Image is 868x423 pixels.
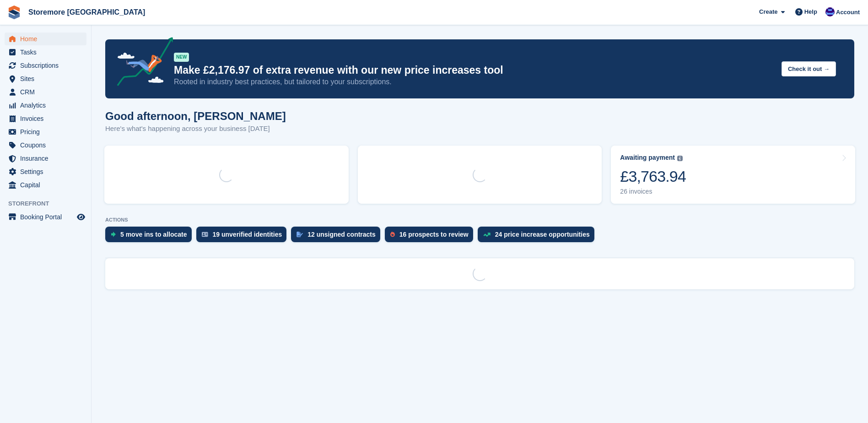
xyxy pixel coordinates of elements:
button: Check it out → [782,61,836,76]
div: 5 move ins to allocate [120,231,187,238]
a: 19 unverified identities [196,227,291,247]
img: icon-info-grey-7440780725fd019a000dd9b08b2336e03edf1995a4989e88bcd33f0948082b44.svg [677,156,683,161]
div: 24 price increase opportunities [495,231,590,238]
p: ACTIONS [105,217,854,223]
div: NEW [174,53,189,62]
a: Storemore [GEOGRAPHIC_DATA] [25,5,149,20]
span: Invoices [20,112,75,125]
a: menu [5,112,86,125]
a: 5 move ins to allocate [105,227,196,247]
a: menu [5,33,86,45]
img: price-adjustments-announcement-icon-8257ccfd72463d97f412b2fc003d46551f7dbcb40ab6d574587a9cd5c0d94... [109,37,173,89]
a: menu [5,179,86,191]
a: menu [5,165,86,178]
span: Booking Portal [20,211,75,223]
span: Tasks [20,46,75,59]
div: Awaiting payment [620,154,675,162]
a: menu [5,86,86,98]
a: 12 unsigned contracts [291,227,385,247]
a: menu [5,152,86,165]
a: Awaiting payment £3,763.94 26 invoices [611,146,855,204]
img: contract_signature_icon-13c848040528278c33f63329250d36e43548de30e8caae1d1a13099fd9432cc5.svg [297,232,303,237]
a: Preview store [75,211,86,222]
span: Analytics [20,99,75,112]
span: Insurance [20,152,75,165]
p: Make £2,176.97 of extra revenue with our new price increases tool [174,64,774,77]
a: menu [5,139,86,152]
span: Account [836,8,860,17]
div: £3,763.94 [620,167,686,186]
img: stora-icon-8386f47178a22dfd0bd8f6a31ec36ba5ce8667c1dd55bd0f319d3a0aa187defe.svg [7,5,21,19]
span: Help [804,7,817,16]
a: menu [5,99,86,112]
span: Create [759,7,777,16]
span: Pricing [20,125,75,138]
img: move_ins_to_allocate_icon-fdf77a2bb77ea45bf5b3d319d69a93e2d87916cf1d5bf7949dd705db3b84f3ca.svg [111,232,116,237]
img: prospect-51fa495bee0391a8d652442698ab0144808aea92771e9ea1ae160a38d050c398.svg [390,232,395,237]
img: Angela [825,7,835,16]
div: 12 unsigned contracts [307,231,376,238]
span: Capital [20,179,75,191]
div: 16 prospects to review [399,231,469,238]
div: 26 invoices [620,188,686,195]
img: verify_identity-adf6edd0f0f0b5bbfe63781bf79b02c33cf7c696d77639b501bdc392416b5a36.svg [202,232,208,237]
a: 24 price increase opportunities [478,227,599,247]
span: Storefront [8,199,91,208]
span: Settings [20,165,75,178]
span: Coupons [20,139,75,152]
h1: Good afternoon, [PERSON_NAME] [105,110,286,122]
p: Rooted in industry best practices, but tailored to your subscriptions. [174,77,774,87]
a: menu [5,211,86,223]
a: menu [5,59,86,72]
span: Home [20,33,75,45]
a: menu [5,125,86,138]
div: 19 unverified identities [213,231,282,238]
span: CRM [20,86,75,98]
p: Here's what's happening across your business [DATE] [105,124,286,134]
a: menu [5,72,86,85]
a: 16 prospects to review [385,227,478,247]
a: menu [5,46,86,59]
img: price_increase_opportunities-93ffe204e8149a01c8c9dc8f82e8f89637d9d84a8eef4429ea346261dce0b2c0.svg [483,233,491,237]
span: Subscriptions [20,59,75,72]
span: Sites [20,72,75,85]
